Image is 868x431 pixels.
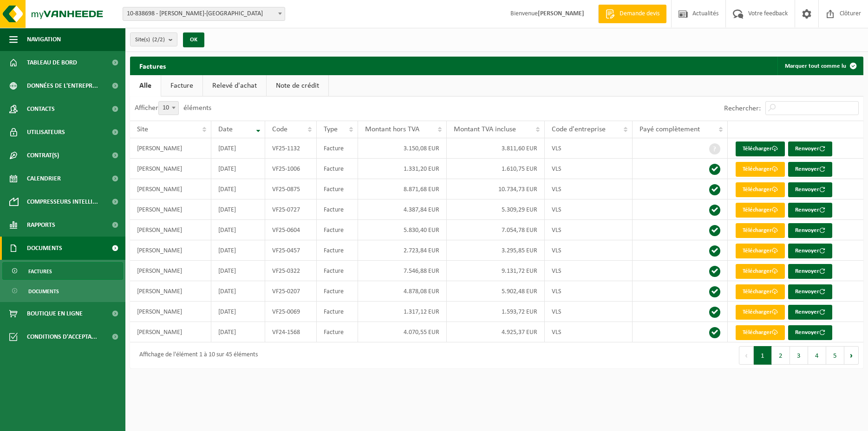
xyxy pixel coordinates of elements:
[130,32,177,46] button: Site(s)(2/2)
[27,74,98,97] span: Données de l'entrepr...
[545,220,633,240] td: VLS
[736,305,785,320] a: Télécharger
[358,281,447,302] td: 4.878,08 EUR
[27,144,59,167] span: Contrat(s)
[447,261,545,281] td: 9.131,72 EUR
[454,126,516,133] span: Montant TVA incluse
[135,347,258,364] div: Affichage de l'élément 1 à 10 sur 45 éléments
[790,346,808,365] button: 3
[447,302,545,322] td: 1.593,72 EUR
[130,199,211,220] td: [PERSON_NAME]
[736,162,785,177] a: Télécharger
[265,261,317,281] td: VF25-0322
[27,28,61,51] span: Navigation
[365,126,419,133] span: Montant hors TVA
[358,179,447,199] td: 8.871,68 EUR
[267,75,328,96] a: Note de crédit
[545,179,633,199] td: VLS
[844,346,859,365] button: Next
[211,302,265,322] td: [DATE]
[27,51,77,74] span: Tableau de bord
[317,302,358,322] td: Facture
[265,159,317,179] td: VF25-1006
[358,199,447,220] td: 4.387,84 EUR
[447,322,545,342] td: 4.925,37 EUR
[218,126,233,133] span: Date
[211,220,265,240] td: [DATE]
[211,322,265,342] td: [DATE]
[211,199,265,220] td: [DATE]
[265,281,317,302] td: VF25-0207
[272,126,287,133] span: Code
[265,220,317,240] td: VF25-0604
[788,284,832,299] button: Renvoyer
[598,5,666,23] a: Demande devis
[777,57,862,75] button: Marquer tout comme lu
[754,346,772,365] button: 1
[788,162,832,177] button: Renvoyer
[788,142,832,156] button: Renvoyer
[2,282,123,300] a: Documents
[358,159,447,179] td: 1.331,20 EUR
[28,283,59,300] span: Documents
[324,126,338,133] span: Type
[27,325,97,348] span: Conditions d'accepta...
[358,220,447,240] td: 5.830,40 EUR
[358,322,447,342] td: 4.070,55 EUR
[130,159,211,179] td: [PERSON_NAME]
[736,223,785,238] a: Télécharger
[137,126,148,133] span: Site
[27,237,62,260] span: Documents
[27,97,55,121] span: Contacts
[130,138,211,159] td: [PERSON_NAME]
[788,244,832,258] button: Renvoyer
[27,213,55,237] span: Rapports
[211,138,265,159] td: [DATE]
[317,138,358,159] td: Facture
[739,346,754,365] button: Previous
[317,322,358,342] td: Facture
[317,220,358,240] td: Facture
[203,75,266,96] a: Relevé d'achat
[736,244,785,258] a: Télécharger
[788,264,832,279] button: Renvoyer
[724,105,761,112] label: Rechercher:
[158,101,179,115] span: 10
[317,179,358,199] td: Facture
[28,263,52,280] span: Factures
[130,302,211,322] td: [PERSON_NAME]
[27,190,98,213] span: Compresseurs intelli...
[447,159,545,179] td: 1.610,75 EUR
[265,322,317,342] td: VF24-1568
[123,7,285,20] span: 10-838698 - GOVOERTS RENAUD - BOUSSU-LEZ-WALCOURT
[447,179,545,199] td: 10.734,73 EUR
[265,179,317,199] td: VF25-0875
[317,199,358,220] td: Facture
[265,138,317,159] td: VF25-1132
[159,102,178,115] span: 10
[265,302,317,322] td: VF25-0069
[211,261,265,281] td: [DATE]
[736,264,785,279] a: Télécharger
[736,203,785,218] a: Télécharger
[130,261,211,281] td: [PERSON_NAME]
[2,262,123,280] a: Factures
[152,37,165,43] count: (2/2)
[161,75,202,96] a: Facture
[826,346,844,365] button: 5
[788,305,832,320] button: Renvoyer
[545,138,633,159] td: VLS
[130,57,175,75] h2: Factures
[736,325,785,340] a: Télécharger
[130,281,211,302] td: [PERSON_NAME]
[545,199,633,220] td: VLS
[447,240,545,261] td: 3.295,85 EUR
[545,159,633,179] td: VLS
[640,126,700,133] span: Payé complètement
[27,121,65,144] span: Utilisateurs
[183,32,204,47] button: OK
[211,240,265,261] td: [DATE]
[545,281,633,302] td: VLS
[808,346,826,365] button: 4
[358,302,447,322] td: 1.317,12 EUR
